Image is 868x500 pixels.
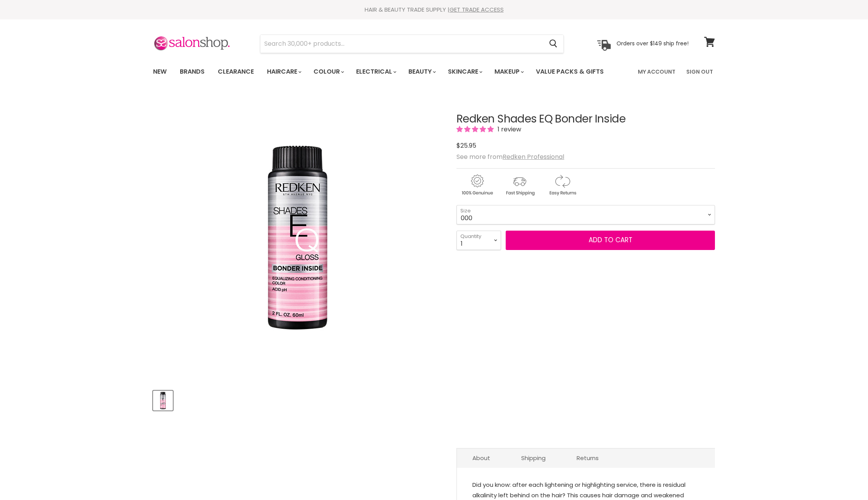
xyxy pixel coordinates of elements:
a: Brands [174,64,210,80]
h1: Redken Shades EQ Bonder Inside [456,113,715,125]
p: Orders over $149 ship free! [617,40,689,47]
span: 1 review [495,125,521,134]
a: New [147,64,172,80]
span: 5.00 stars [456,125,495,134]
div: Product thumbnails [152,388,444,410]
a: Beauty [403,64,441,80]
a: Skincare [442,64,487,80]
img: genuine.gif [456,173,498,197]
img: shipping.gif [499,173,540,197]
a: My Account [633,64,680,80]
a: Haircare [261,64,306,80]
span: See more from [456,152,564,161]
button: Search [543,35,563,53]
select: Quantity [456,231,501,250]
ul: Main menu [147,60,622,83]
img: returns.gif [542,173,583,197]
span: Add to cart [589,235,632,245]
button: Redken Shades EQ Bonder Inside [153,391,173,410]
a: Clearance [212,64,260,80]
a: Redken Professional [503,152,564,161]
form: Product [260,34,564,53]
button: Add to cart [506,231,715,250]
div: HAIR & BEAUTY TRADE SUPPLY | [143,6,725,14]
div: Redken Shades EQ Bonder Inside image. Click or Scroll to Zoom. [153,94,443,383]
a: Makeup [489,64,529,80]
span: $25.95 [456,141,476,150]
a: GET TRADE ACCESS [449,5,504,14]
a: Electrical [350,64,401,80]
a: Sign Out [682,64,718,80]
input: Search [260,35,543,53]
a: Returns [561,448,614,467]
img: Redken Shades EQ Bonder Inside [154,391,172,410]
a: Value Packs & Gifts [530,64,610,80]
img: Redken Shades EQ Bonder Inside [201,141,394,335]
nav: Main [143,60,725,83]
a: Colour [308,64,349,80]
a: About [457,448,506,467]
a: Shipping [506,448,561,467]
